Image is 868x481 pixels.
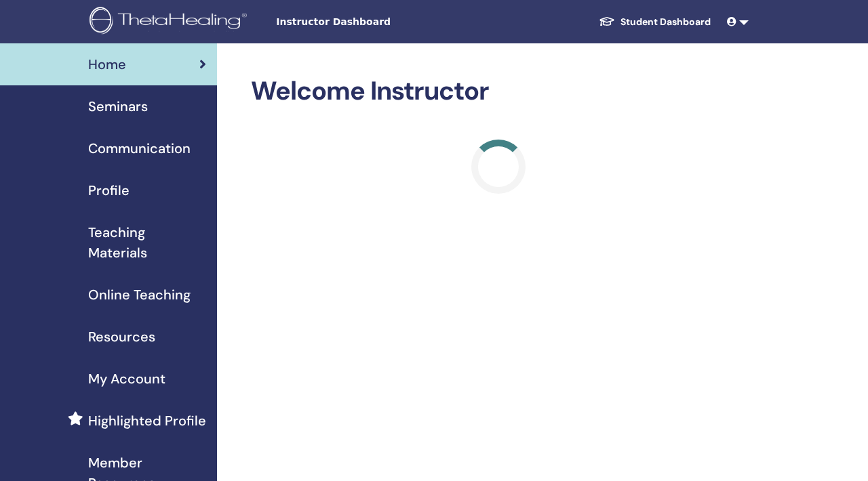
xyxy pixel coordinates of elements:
a: Student Dashboard [588,9,722,35]
span: Teaching Materials [88,222,206,263]
span: My Account [88,369,165,389]
span: Home [88,54,126,75]
span: Online Teaching [88,285,191,305]
span: Profile [88,180,130,201]
span: Highlighted Profile [88,411,206,431]
span: Seminars [88,96,148,117]
span: Instructor Dashboard [276,15,479,29]
img: logo.png [90,7,252,37]
span: Communication [88,138,191,159]
img: graduation-cap-white.svg [599,16,615,27]
h2: Welcome Instructor [251,76,746,107]
span: Resources [88,327,155,347]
